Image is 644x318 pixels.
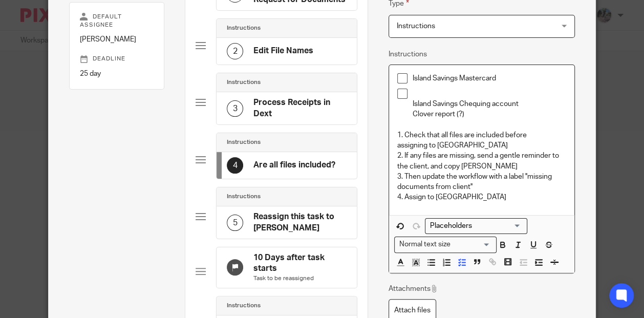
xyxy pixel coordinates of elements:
h4: 10 Days after task starts [253,252,347,274]
h4: Instructions [227,78,261,87]
span: Normal text size [397,239,453,250]
label: Instructions [389,49,427,59]
p: Task to be reassigned [253,274,347,283]
p: Default assignee [80,13,154,29]
h4: Instructions [227,302,261,310]
div: Search for option [394,237,497,252]
p: Island Savings Chequing account [413,99,566,109]
p: 4. Assign to [GEOGRAPHIC_DATA] [397,192,566,202]
div: 4 [227,157,243,174]
span: Instructions [397,23,435,30]
h4: Process Receipts in Dext [253,97,347,119]
input: Search for option [426,221,521,231]
p: 2. If any files are missing, send a gentle reminder to the client, and copy [PERSON_NAME] [397,151,566,172]
p: 3. Then update the workflow with a label ''missing documents from client'' [397,172,566,193]
p: Clover report (?) [413,109,566,119]
h4: Are all files included? [253,160,335,171]
p: [PERSON_NAME] [80,34,154,45]
h4: Instructions [227,138,261,146]
h4: Instructions [227,193,261,201]
p: 25 day [80,69,154,79]
h4: Instructions [227,24,261,32]
div: Text styles [394,237,497,252]
div: 3 [227,100,243,117]
p: 1. Check that all files are included before assigning to [GEOGRAPHIC_DATA] [397,130,566,151]
h4: Edit File Names [253,46,313,56]
input: Search for option [454,239,490,250]
p: Island Savings Mastercard [413,73,566,83]
div: 2 [227,43,243,59]
div: 5 [227,215,243,231]
p: Deadline [80,55,154,63]
div: Placeholders [425,218,527,234]
h4: Reassign this task to [PERSON_NAME] [253,211,347,234]
div: Search for option [425,218,527,234]
p: Attachments [389,284,438,294]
